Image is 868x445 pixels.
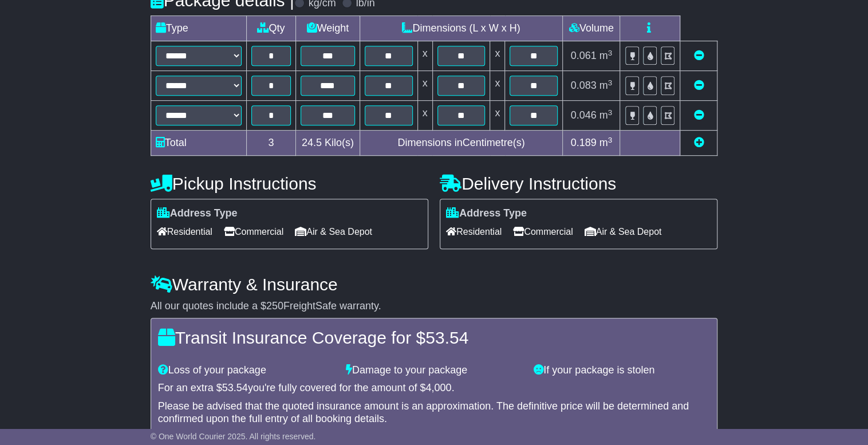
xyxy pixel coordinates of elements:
[571,50,597,61] span: 0.061
[490,41,505,71] td: x
[157,223,212,241] span: Residential
[151,16,246,41] td: Type
[360,16,563,41] td: Dimensions (L x W x H)
[490,71,505,101] td: x
[158,382,711,395] div: For an extra $ you're fully covered for the amount of $ .
[246,131,295,156] td: 3
[417,71,432,101] td: x
[158,328,711,347] h4: Transit Insurance Coverage for $
[360,131,563,156] td: Dimensions in Centimetre(s)
[599,50,613,61] span: m
[599,137,613,148] span: m
[693,50,704,61] a: Remove this item
[693,137,704,148] a: Add new item
[585,223,662,241] span: Air & Sea Depot
[693,109,704,121] a: Remove this item
[528,364,716,377] div: If your package is stolen
[608,49,613,57] sup: 3
[571,137,597,148] span: 0.189
[571,80,597,91] span: 0.083
[224,223,283,241] span: Commercial
[446,207,527,220] label: Address Type
[340,364,528,377] div: Damage to your package
[608,78,613,87] sup: 3
[440,174,717,193] h4: Delivery Instructions
[151,174,428,193] h4: Pickup Instructions
[266,300,283,312] span: 250
[151,275,718,294] h4: Warranty & Insurance
[417,41,432,71] td: x
[151,300,718,313] div: All our quotes include a $ FreightSafe warranty.
[246,16,295,41] td: Qty
[608,108,613,117] sup: 3
[425,328,468,347] span: 53.54
[599,80,613,91] span: m
[157,207,238,220] label: Address Type
[152,364,340,377] div: Loss of your package
[417,101,432,131] td: x
[222,382,248,393] span: 53.54
[693,80,704,91] a: Remove this item
[302,137,322,148] span: 24.5
[608,136,613,144] sup: 3
[296,131,360,156] td: Kilo(s)
[151,432,316,441] span: © One World Courier 2025. All rights reserved.
[563,16,620,41] td: Volume
[490,101,505,131] td: x
[151,131,246,156] td: Total
[158,400,711,425] div: Please be advised that the quoted insurance amount is an approximation. The definitive price will...
[296,16,360,41] td: Weight
[571,109,597,121] span: 0.046
[425,382,451,393] span: 4,000
[446,223,502,241] span: Residential
[599,109,613,121] span: m
[295,223,372,241] span: Air & Sea Depot
[513,223,573,241] span: Commercial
